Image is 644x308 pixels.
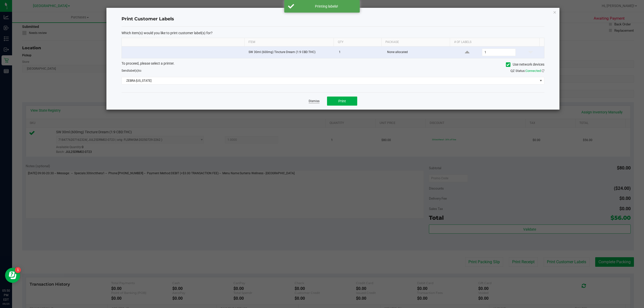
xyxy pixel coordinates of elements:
[338,99,346,103] span: Print
[309,99,319,103] a: Dismiss
[118,61,548,68] div: To proceed, please select a printer.
[122,31,544,35] p: Which item(s) would you like to print customer label(s) for?
[381,38,450,47] th: Package
[336,47,384,58] td: 1
[246,47,336,58] td: SW 30ml (600mg) Tincture Dream (1:9 CBD:THC)
[122,16,544,22] h4: Print Customer Labels
[384,47,454,58] td: None allocated
[15,267,21,273] iframe: Resource center unread badge
[450,38,539,47] th: # of labels
[327,97,357,106] button: Print
[244,38,334,47] th: Item
[334,38,381,47] th: Qty
[5,268,20,283] iframe: Resource center
[122,69,142,72] span: Send to:
[526,69,541,73] span: Connected
[510,69,544,73] span: QZ Status:
[297,4,356,9] div: Printing labels!
[506,62,544,67] label: Use network devices
[122,77,538,84] span: ZEBRA-[US_STATE]
[128,69,138,72] span: label(s)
